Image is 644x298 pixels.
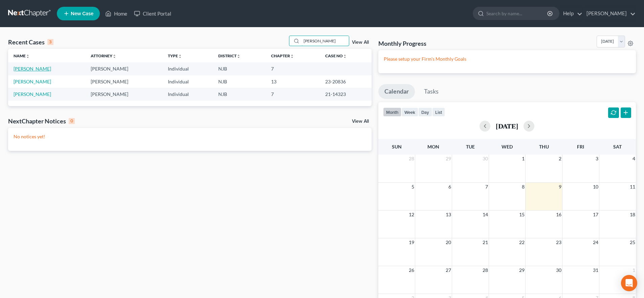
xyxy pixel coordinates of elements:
span: 5 [411,183,415,191]
span: 15 [518,211,525,219]
span: 29 [445,155,452,163]
span: 1 [521,155,525,163]
span: 19 [408,238,415,246]
a: Case Nounfold_more [325,53,347,58]
a: Home [102,7,131,20]
span: 13 [445,211,452,219]
span: Fri [577,144,584,150]
div: Recent Cases [8,38,53,46]
p: Please setup your Firm's Monthly Goals [384,56,630,62]
span: 26 [408,266,415,274]
span: 10 [592,183,599,191]
h3: Monthly Progress [378,39,426,47]
h2: [DATE] [496,122,518,130]
a: Calendar [378,84,415,99]
div: NextChapter Notices [8,117,75,125]
td: 13 [266,75,319,88]
a: [PERSON_NAME] [583,7,636,20]
span: 27 [445,266,452,274]
div: 0 [69,118,75,124]
a: Nameunfold_more [14,53,30,58]
a: [PERSON_NAME] [14,79,51,84]
span: 9 [558,183,562,191]
td: [PERSON_NAME] [85,88,162,100]
span: 1 [632,266,636,274]
span: 4 [632,155,636,163]
a: Chapterunfold_more [271,53,294,58]
a: Attorneyunfold_more [91,53,116,58]
span: Mon [427,144,439,150]
span: 30 [482,155,489,163]
span: 6 [448,183,452,191]
span: 28 [482,266,489,274]
button: list [432,107,445,117]
td: 23-20836 [320,75,372,88]
a: [PERSON_NAME] [14,66,51,72]
button: week [401,107,418,117]
span: 8 [521,183,525,191]
span: 30 [555,266,562,274]
span: 14 [482,211,489,219]
td: Individual [162,62,213,75]
span: 18 [629,211,636,219]
a: Districtunfold_more [218,53,241,58]
p: No notices yet! [14,133,366,140]
i: unfold_more [112,54,116,58]
span: 21 [482,238,489,246]
span: Wed [502,144,513,150]
span: 12 [408,211,415,219]
span: 16 [555,211,562,219]
a: Client Portal [131,7,175,20]
div: Open Intercom Messenger [621,275,637,291]
a: Tasks [418,84,445,99]
div: 3 [47,39,53,45]
i: unfold_more [178,54,182,58]
span: 22 [518,238,525,246]
span: Tue [466,144,475,150]
td: 21-14323 [320,88,372,100]
a: View All [352,119,369,124]
span: 17 [592,211,599,219]
td: 7 [266,88,319,100]
i: unfold_more [290,54,294,58]
span: 31 [592,266,599,274]
td: NJB [213,75,266,88]
a: Help [560,7,582,20]
a: [PERSON_NAME] [14,91,51,97]
span: 7 [485,183,489,191]
i: unfold_more [26,54,30,58]
td: 7 [266,62,319,75]
span: 2 [558,155,562,163]
i: unfold_more [237,54,241,58]
i: unfold_more [343,54,347,58]
span: 11 [629,183,636,191]
span: 29 [518,266,525,274]
span: 3 [595,155,599,163]
a: View All [352,40,369,45]
td: NJB [213,62,266,75]
td: Individual [162,75,213,88]
span: Sat [613,144,622,150]
span: 20 [445,238,452,246]
td: NJB [213,88,266,100]
span: 25 [629,238,636,246]
span: Sun [392,144,402,150]
td: Individual [162,88,213,100]
span: 24 [592,238,599,246]
input: Search by name... [302,36,349,46]
span: Thu [539,144,549,150]
button: month [383,107,401,117]
a: Typeunfold_more [168,53,182,58]
span: New Case [71,11,93,16]
td: [PERSON_NAME] [85,62,162,75]
span: 23 [555,238,562,246]
input: Search by name... [486,7,548,20]
button: day [418,107,432,117]
td: [PERSON_NAME] [85,75,162,88]
span: 28 [408,155,415,163]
